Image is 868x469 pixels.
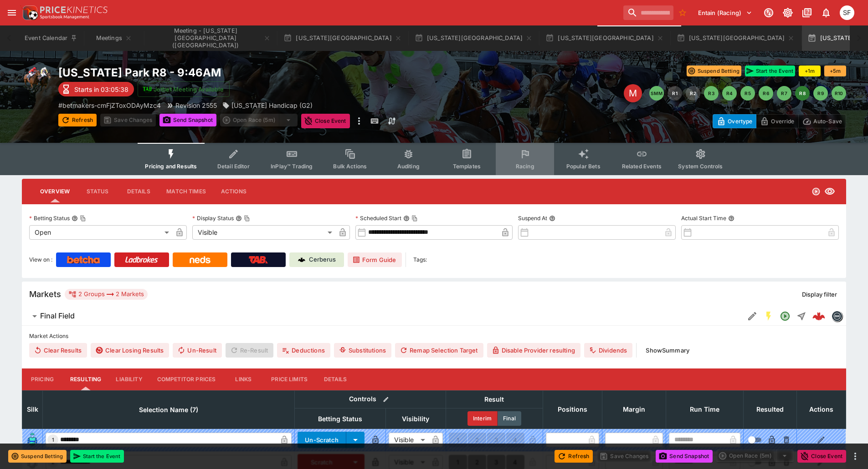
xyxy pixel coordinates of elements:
[832,86,846,101] button: R10
[824,186,835,197] svg: Visible
[704,86,719,101] button: R3
[796,287,842,302] button: Display filter
[812,310,825,323] img: logo-cerberus--red.svg
[760,308,777,324] button: SGM Enabled
[649,86,846,101] nav: pagination navigation
[518,214,547,222] p: Suspend At
[4,5,20,21] button: open drawer
[810,307,828,325] a: 6a68c95f-a270-4247-ac22-6e174f86d9ee
[812,310,825,323] div: 6a68c95f-a270-4247-ac22-6e174f86d9ee
[159,181,213,202] button: Match Times
[850,451,861,462] button: more
[22,390,43,429] th: Silk
[222,101,313,110] div: Delaware Handicap (G2)
[392,414,439,424] span: Visibility
[29,225,172,240] div: Open
[722,86,737,101] button: R4
[173,343,221,358] span: Un-Result
[687,66,741,76] button: Suspend Betting
[223,368,264,390] button: Links
[244,215,250,222] button: Copy To Clipboard
[354,114,365,128] button: more
[777,86,791,101] button: R7
[58,101,161,110] p: Copy To Clipboard
[138,81,230,97] button: Jetbet Meeting Available
[549,215,555,222] button: Suspend At
[8,450,67,463] button: Suspend Betting
[348,252,402,267] a: Form Guide
[584,343,632,358] button: Dividends
[713,114,756,128] button: Overtype
[467,411,498,426] button: Interim
[566,163,601,170] span: Popular Bets
[771,116,794,126] p: Override
[759,86,773,101] button: R6
[395,343,483,358] button: Remap Selection Target
[40,6,108,13] img: PriceKinetics
[231,101,313,110] p: [US_STATE] Handicap (G2)
[756,114,798,128] button: Override
[40,15,89,19] img: Sportsbook Management
[540,25,669,51] button: [US_STATE][GEOGRAPHIC_DATA]
[777,308,793,324] button: Open
[487,343,580,358] button: Disable Provider resulting
[798,114,846,128] button: Auto-Save
[713,114,846,128] div: Start From
[832,311,842,321] img: betmakers
[813,116,842,126] p: Auto-Save
[740,86,755,101] button: R5
[837,3,857,23] button: Sugaluopea Filipaina
[760,5,777,21] button: Connected to PK
[728,215,734,222] button: Actual Start Time
[656,450,713,463] button: Send Snapshot
[220,114,298,126] div: split button
[271,163,313,170] span: InPlay™ Trading
[744,308,760,324] button: Edit Detail
[74,85,128,94] p: Starts in 03:05:38
[249,256,268,263] img: TabNZ
[675,5,690,20] button: No Bookmarks
[624,84,642,102] div: Edit Meeting
[29,214,70,222] p: Betting Status
[217,163,250,170] span: Detail Editor
[686,86,700,101] button: R2
[295,390,446,408] th: Controls
[29,343,87,358] button: Clear Results
[745,66,795,76] button: Start the Event
[20,4,38,22] img: PriceKinetics Logo
[453,163,481,170] span: Templates
[389,433,428,447] div: Visible
[85,25,143,51] button: Meetings
[799,66,821,76] button: +1m
[63,368,108,390] button: Resulting
[29,252,52,267] label: View on :
[797,450,846,463] button: Close Event
[58,66,452,80] h2: Copy To Clipboard
[29,329,839,343] label: Market Actions
[70,450,124,463] button: Start the Event
[289,252,344,267] a: Cerberus
[812,187,821,196] svg: Open
[108,368,149,390] button: Liability
[277,343,330,358] button: Deductions
[355,214,401,222] p: Scheduled Start
[150,368,223,390] button: Competitor Prices
[226,343,273,358] span: Re-Result
[409,25,539,51] button: [US_STATE][GEOGRAPHIC_DATA]
[840,5,854,20] div: Sugaluopea Filipaina
[77,181,118,202] button: Status
[145,163,197,170] span: Pricing and Results
[25,433,40,447] img: runner 1
[555,450,593,463] button: Refresh
[681,214,726,222] p: Actual Start Time
[118,181,159,202] button: Details
[159,114,216,126] button: Send Snapshot
[728,116,752,126] p: Overtype
[58,114,97,126] button: Refresh
[795,86,810,101] button: R8
[623,5,673,20] input: search
[72,215,78,222] button: Betting StatusCopy To Clipboard
[780,5,796,21] button: Toggle light/dark mode
[298,256,305,263] img: Cerberus
[818,5,834,21] button: Notifications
